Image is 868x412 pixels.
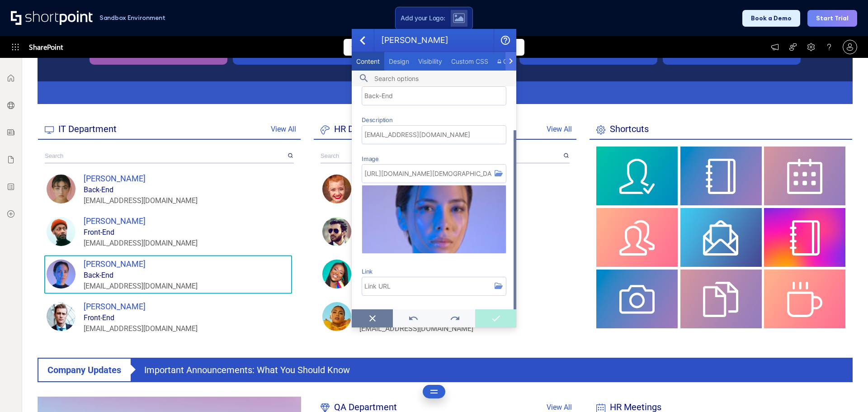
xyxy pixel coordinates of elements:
span: Add your Logo: [401,14,445,22]
input: Description [362,125,506,144]
div: Link [362,267,373,276]
span: [PERSON_NAME] [381,35,448,45]
input: ImageImage [362,164,506,183]
div: scrollable content [352,86,516,309]
div: Description [362,115,393,124]
span: SharePoint [29,36,63,58]
button: ImageImage [491,166,505,181]
div: Custom CSS [447,52,493,71]
div: Content [352,52,384,71]
button: Start Trial [807,10,857,27]
div: Image [362,154,379,163]
span: Connect [503,57,528,65]
input: Link [362,277,506,296]
span: Visibility [418,57,442,65]
span: Custom CSS [451,57,488,65]
span: Design [389,57,409,65]
div: Image List Item [352,29,516,327]
img: Upload logo [453,13,465,23]
div: Design [384,52,414,71]
div: Connect [493,52,533,71]
input: Search options [352,71,516,86]
img: Image [362,147,506,291]
div: Visibility [414,52,447,71]
iframe: Chat Widget [705,307,868,412]
h1: Sandbox Environment [99,15,165,20]
button: Link [491,279,505,294]
button: Book a Demo [742,10,800,27]
span: Content [356,57,380,65]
